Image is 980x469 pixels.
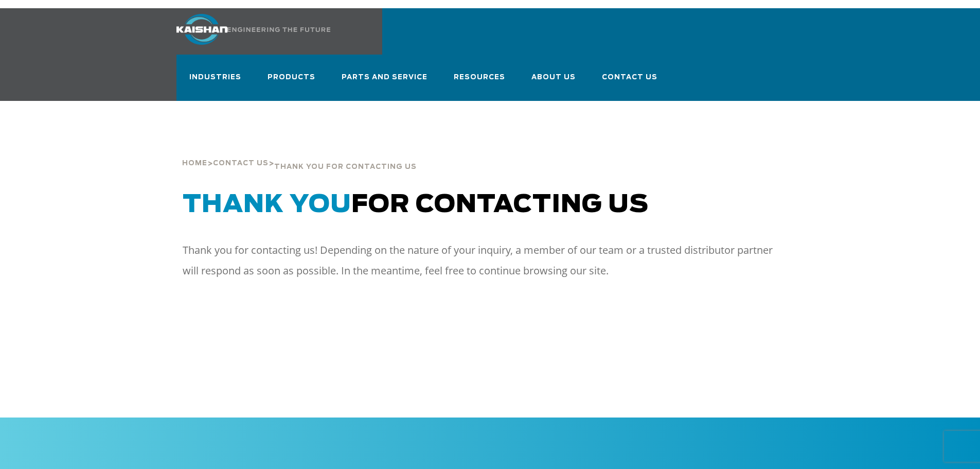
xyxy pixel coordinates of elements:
[602,72,657,83] span: Contact Us
[182,137,417,175] div: > >
[189,64,242,101] a: Industries
[454,64,506,101] a: Resources
[182,158,207,167] a: Home
[454,72,506,85] span: Resources
[531,72,576,85] span: About Us
[176,14,227,45] img: kaishan logo
[342,64,428,101] a: Parts and Service
[274,164,417,170] span: thank you for contacting us
[227,27,330,32] img: Engineering the future
[183,240,779,281] p: Thank you for contacting us! Depending on the nature of your inquiry, a member of our team or a t...
[342,72,428,85] span: Parts and Service
[176,8,359,55] a: Kaishan USA
[189,72,242,85] span: Industries
[268,64,316,101] a: Products
[268,72,316,85] span: Products
[602,64,657,99] a: Contact Us
[213,160,269,167] span: Contact Us
[183,193,351,217] span: Thank You
[182,160,207,167] span: Home
[183,193,649,217] span: for Contacting Us
[213,158,269,167] a: Contact Us
[531,64,576,101] a: About Us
